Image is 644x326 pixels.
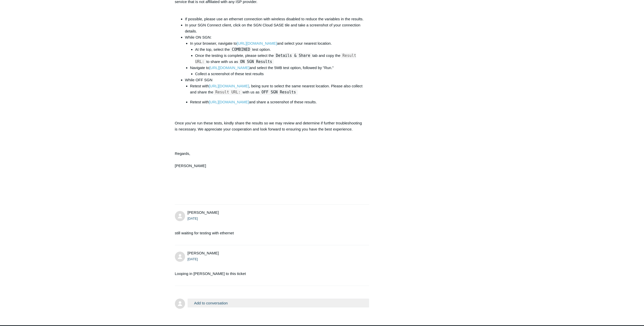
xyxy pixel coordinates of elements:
[195,53,364,65] li: Once the testing is complete, please select the tab and copy the to share with us as
[188,210,219,215] span: Marvin Parcon
[185,16,364,22] li: If possible, please use an ethernet connection with wireless disabled to reduce the variables in ...
[185,22,364,34] li: In your SGN Connect client, click on the SGN Cloud SASE tile and take a screenshot of your connec...
[185,34,364,77] li: While ON SGN:
[190,99,364,105] p: Retest with and share a screenshot of these results.
[185,77,364,115] li: While OFF SGN
[190,65,364,77] li: Navigate to and select the 5MB test option, followed by "Run."
[175,230,364,236] p: still waiting for testing with ethernet
[195,71,364,77] li: Collect a screenshot of these test results
[260,90,297,95] code: OFF SGN Results
[237,41,277,45] a: [URL][DOMAIN_NAME]
[214,90,242,95] code: Result URL:
[188,217,198,220] time: 09/10/2025, 08:38
[230,47,252,52] code: COMBINED
[175,271,364,277] p: Looping in [PERSON_NAME] to this ticket
[190,40,364,65] li: In your browser, navigate to and select your nearest location.
[209,100,249,104] a: [URL][DOMAIN_NAME]
[195,46,364,53] li: At the top, select the test option.
[274,53,312,58] code: Details & Share
[188,257,198,261] time: 09/10/2025, 09:07
[188,299,369,307] button: Add to conversation
[190,83,364,95] li: Retest with , being sure to select the same nearest location. Please also collect and share the w...
[209,84,249,88] a: [URL][DOMAIN_NAME]
[239,59,274,64] code: ON SGN Results
[209,66,249,70] a: [URL][DOMAIN_NAME]
[188,251,219,255] span: Marvin Parcon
